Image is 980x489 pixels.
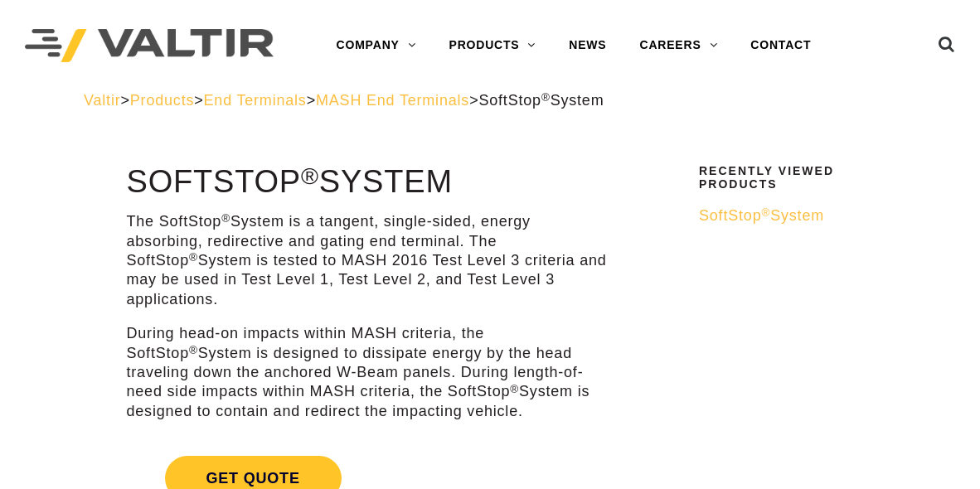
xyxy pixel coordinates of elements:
[541,91,551,104] sup: ®
[221,212,230,225] sup: ®
[189,344,198,356] sup: ®
[623,29,734,62] a: CAREERS
[552,29,623,62] a: NEWS
[761,206,770,219] sup: ®
[127,165,609,200] h1: SoftStop System
[699,206,886,225] a: SoftStop®System
[510,383,519,395] sup: ®
[734,29,827,62] a: CONTACT
[433,29,553,62] a: PRODUCTS
[320,29,433,62] a: COMPANY
[84,92,120,109] a: Valtir
[478,92,604,109] span: SoftStop System
[699,165,886,191] h2: Recently Viewed Products
[84,91,896,110] div: > > > >
[204,92,307,109] a: End Terminals
[130,92,194,109] a: Products
[316,92,469,109] a: MASH End Terminals
[127,324,609,421] p: During head-on impacts within MASH criteria, the SoftStop System is designed to dissipate energy ...
[127,212,609,309] p: The SoftStop System is a tangent, single-sided, energy absorbing, redirective and gating end term...
[189,251,198,264] sup: ®
[699,207,824,224] span: SoftStop System
[301,162,319,189] sup: ®
[25,29,274,63] img: Valtir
